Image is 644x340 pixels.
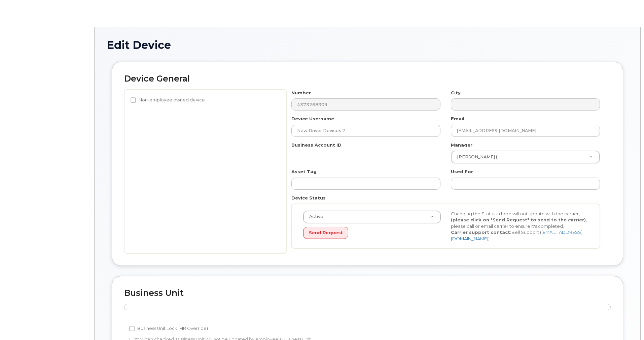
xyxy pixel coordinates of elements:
[446,211,594,242] div: Changing the Status in here will not update with the carrier, , please call or email carrier to e...
[451,142,472,148] label: Manager
[131,96,205,104] label: Non-employee owned device
[451,151,600,163] a: [PERSON_NAME] ()
[303,227,348,239] button: Send Request
[451,229,511,235] strong: Carrier support contact:
[129,326,135,331] input: Business Unit Lock (HR Override)
[291,168,317,175] label: Asset Tag
[131,97,136,103] input: Non-employee owned device
[291,90,311,96] label: Number
[451,90,461,96] label: City
[451,217,586,222] strong: (please click on "Send Request" to send to the carrier)
[129,324,208,333] label: Business Unit Lock (HR Override)
[453,154,499,160] span: [PERSON_NAME] ()
[291,142,342,148] label: Business Account ID
[291,195,326,201] label: Device Status
[291,116,334,122] label: Device Username
[305,214,323,220] span: Active
[124,288,611,298] h2: Business Unit
[107,39,628,51] h1: Edit Device
[451,116,464,122] label: Email
[451,229,582,241] a: [EMAIL_ADDRESS][DOMAIN_NAME]
[303,211,440,223] a: Active
[124,74,611,84] h2: Device General
[451,168,473,175] label: Used For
